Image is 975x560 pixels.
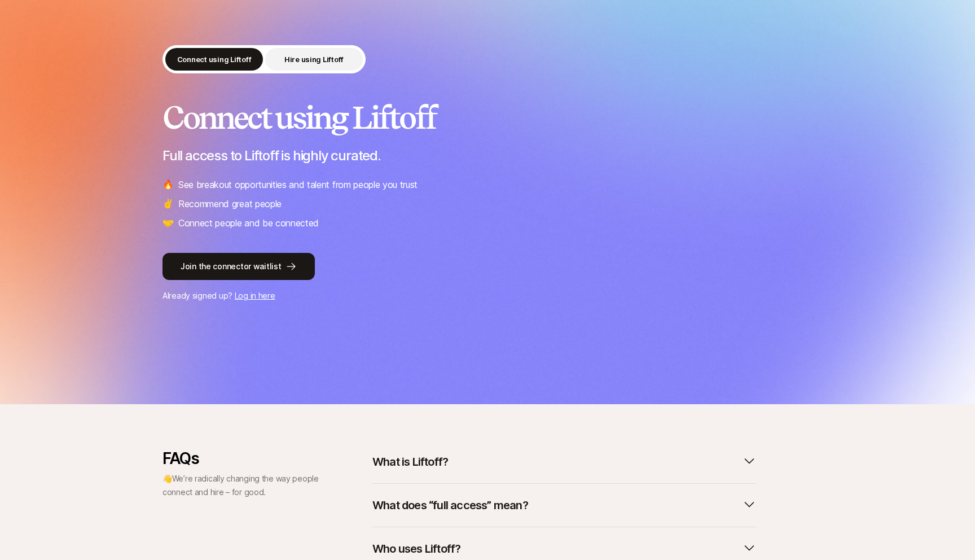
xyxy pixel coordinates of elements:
p: Connect using Liftoff [177,54,252,65]
span: 🔥 [162,177,174,192]
button: What does “full access” mean? [372,493,756,518]
span: 🤝 [162,216,174,230]
span: We’re radically changing the way people connect and hire – for good. [162,474,319,497]
button: What is Liftoff? [372,449,756,474]
p: 👋 [162,472,320,499]
p: Full access to Liftoff is highly curated. [162,148,813,164]
button: Join the connector waitlist [162,253,315,280]
span: ✌️ [162,196,174,211]
p: Who uses Liftoff? [372,541,460,557]
p: Already signed up? [162,289,813,303]
h2: Connect using Liftoff [162,100,813,134]
p: See breakout opportunities and talent from people you trust [178,177,418,192]
p: FAQs [162,449,320,467]
p: What is Liftoff? [372,454,448,470]
p: What does “full access” mean? [372,497,528,513]
a: Log in here [235,291,275,300]
p: Recommend great people [178,196,282,211]
p: Hire using Liftoff [284,54,344,65]
p: Connect people and be connected [178,216,319,230]
a: Join the connector waitlist [162,253,813,280]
